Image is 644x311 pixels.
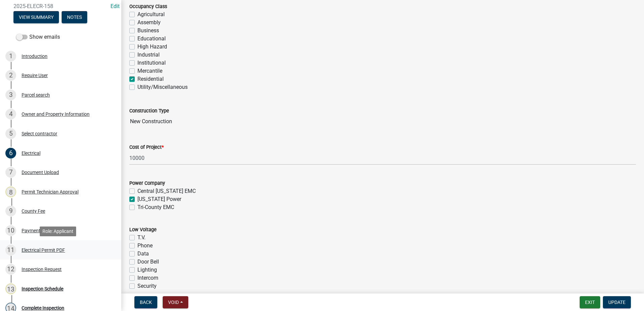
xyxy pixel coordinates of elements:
[22,228,40,233] div: Payment
[608,300,625,305] span: Update
[5,186,16,197] div: 8
[137,83,188,91] label: Utility/Miscellaneous
[13,15,59,20] wm-modal-confirm: Summary
[13,11,59,23] button: View Summary
[110,3,120,9] a: Edit
[5,245,16,255] div: 11
[22,267,62,272] div: Inspection Request
[137,203,174,211] label: Tri-County EMC
[40,227,76,236] div: Role: Applicant
[163,296,188,308] button: Void
[22,170,59,175] div: Document Upload
[5,148,16,159] div: 6
[137,19,161,27] label: Assembly
[137,195,181,203] label: [US_STATE] Power
[137,59,166,67] label: Institutional
[22,112,90,116] div: Owner and Property Information
[137,27,159,35] label: Business
[5,109,16,119] div: 4
[137,43,167,51] label: High Hazard
[5,206,16,216] div: 9
[137,10,165,19] label: Agricultural
[129,145,164,150] label: Cost of Project
[5,167,16,178] div: 7
[5,225,16,236] div: 10
[22,73,48,78] div: Require User
[5,51,16,62] div: 1
[603,296,631,308] button: Update
[134,296,157,308] button: Back
[137,266,157,274] label: Lighting
[140,300,152,305] span: Back
[16,33,60,41] label: Show emails
[137,242,153,250] label: Phone
[137,187,196,195] label: Central [US_STATE] EMC
[129,4,167,9] label: Occupancy Class
[22,54,47,59] div: Introduction
[22,248,65,252] div: Electrical Permit PDF
[137,250,149,258] label: Data
[22,93,50,97] div: Parcel search
[137,234,146,242] label: T.V.
[137,51,160,59] label: Industrial
[168,300,179,305] span: Void
[22,306,64,310] div: Complete Inspection
[137,67,162,75] label: Mercantile
[137,35,166,43] label: Educational
[129,181,165,186] label: Power Company
[22,209,45,213] div: County Fee
[137,274,158,282] label: Intercom
[5,90,16,100] div: 3
[62,15,87,20] wm-modal-confirm: Notes
[5,70,16,81] div: 2
[62,11,87,23] button: Notes
[137,282,157,290] label: Security
[22,131,57,136] div: Select contractor
[22,189,78,194] div: Permit Technician Approval
[5,283,16,294] div: 13
[129,228,157,232] label: Low Voltage
[129,109,169,113] label: Construction Type
[137,258,159,266] label: Door Bell
[22,151,40,155] div: Electrical
[137,290,162,298] label: Fire Alarm
[5,128,16,139] div: 5
[5,264,16,275] div: 12
[13,3,108,9] span: 2025-ELECR-158
[580,296,600,308] button: Exit
[110,3,120,9] wm-modal-confirm: Edit Application Number
[22,286,63,291] div: Inspection Schedule
[137,75,164,83] label: Residential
